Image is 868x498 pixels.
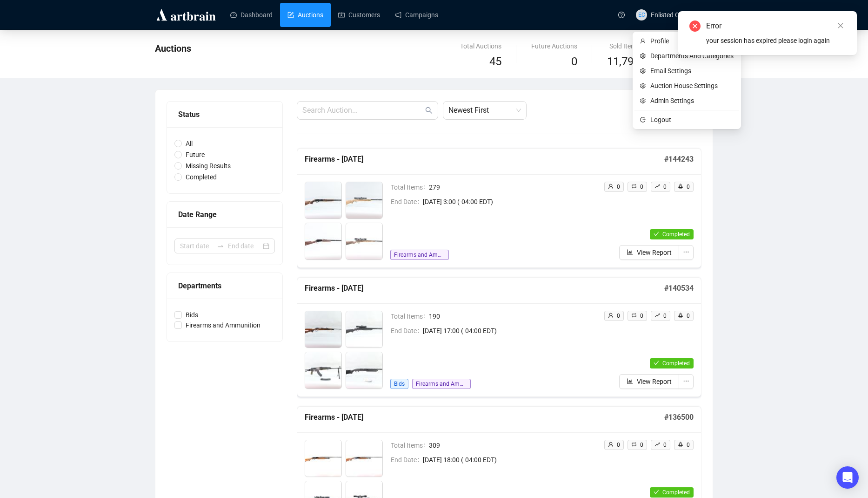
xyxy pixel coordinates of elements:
span: End Date [391,455,423,465]
img: 4_1.jpg [346,223,382,259]
span: setting [640,83,647,89]
img: 2_1.jpg [346,182,382,218]
span: Email Settings [650,66,734,76]
span: Departments And Categories [650,51,734,61]
input: Search Auction... [302,105,423,116]
img: 1_1.jpg [305,311,341,348]
img: 2_1.jpg [346,440,382,477]
span: close-circle [689,20,701,32]
span: Profile [650,36,734,46]
span: Auctions [155,43,191,54]
span: check [654,360,659,366]
span: 45 [489,55,501,68]
span: View Report [637,247,672,258]
span: Total Items [391,440,429,450]
span: 0 [571,55,577,68]
span: question-circle [618,12,625,18]
img: 3_1.jpg [305,352,341,389]
span: check [654,231,659,237]
button: View Report [619,245,679,260]
span: 0 [687,442,690,448]
span: 0 [617,184,620,190]
a: Firearms - [DATE]#140534Total Items190End Date[DATE] 17:00 (-04:00 EDT)BidsFirearms and Ammunitio... [297,277,701,397]
a: Close [835,20,846,31]
h5: # 136500 [664,412,694,423]
div: Date Range [178,209,271,220]
span: rocket [678,442,683,447]
div: Total Auctions [460,41,501,51]
span: 0 [640,184,643,190]
div: Status [178,109,271,120]
a: Firearms - [DATE]#144243Total Items279End Date[DATE] 3:00 (-04:00 EDT)Firearms and Ammunitionuser... [297,148,701,268]
img: 4_1.jpg [346,352,382,389]
span: Enlisted Concierge [651,11,704,19]
span: [DATE] 3:00 (-04:00 EDT) [423,197,596,207]
span: retweet [631,442,637,447]
img: logo [155,7,217,22]
span: 0 [663,442,667,448]
img: 3_1.jpg [305,223,341,259]
span: All [182,138,196,149]
a: Auctions [287,3,323,27]
span: user [608,313,614,318]
span: bar-chart [627,378,633,384]
span: Missing Results [182,161,234,171]
span: setting [640,53,647,59]
span: EC [638,10,645,20]
span: End Date [391,326,423,336]
span: search [425,107,433,114]
span: Completed [662,231,690,238]
span: Completed [662,489,690,496]
span: rocket [678,184,683,189]
span: setting [640,98,647,103]
a: Dashboard [230,3,273,27]
span: End Date [391,197,423,207]
span: rise [654,442,660,447]
span: 0 [687,313,690,319]
span: user [640,38,647,44]
h5: Firearms - [DATE] [305,412,664,423]
span: 0 [663,184,667,190]
span: bar-chart [627,249,633,255]
h5: Firearms - [DATE] [305,154,664,165]
span: retweet [631,313,637,318]
span: Auction House Settings [650,81,734,91]
span: Logout [650,115,734,125]
a: Customers [338,3,380,27]
span: to [217,242,224,250]
div: Open Intercom Messenger [836,466,859,489]
span: Total Items [391,311,429,321]
span: Admin Settings [650,96,734,106]
div: Error [706,20,846,32]
span: View Report [637,376,672,387]
span: 190 [429,311,596,321]
span: 0 [640,313,643,319]
span: 0 [687,184,690,190]
span: ellipsis [683,378,689,384]
div: your session has expired please login again [706,35,846,46]
button: View Report [619,374,679,389]
input: End date [228,241,261,251]
div: Future Auctions [531,41,577,51]
span: logout [640,117,647,123]
span: rise [654,184,660,189]
img: 1_1.jpg [305,182,341,218]
span: setting [640,68,647,74]
img: 2_1.jpg [346,311,382,348]
div: Departments [178,280,271,292]
a: Campaigns [395,3,438,27]
span: rocket [678,313,683,318]
span: Total Items [391,182,429,192]
span: Firearms and Ammunition [412,379,471,389]
span: 0 [617,442,620,448]
h5: # 144243 [664,154,694,165]
span: user [608,184,614,189]
span: 0 [617,313,620,319]
span: user [608,442,614,447]
div: Sold Items [607,41,640,51]
span: swap-right [217,242,224,250]
span: Firearms and Ammunition [390,250,449,260]
span: Completed [662,360,690,367]
span: 0 [640,442,643,448]
span: Firearms and Ammunition [182,320,264,330]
